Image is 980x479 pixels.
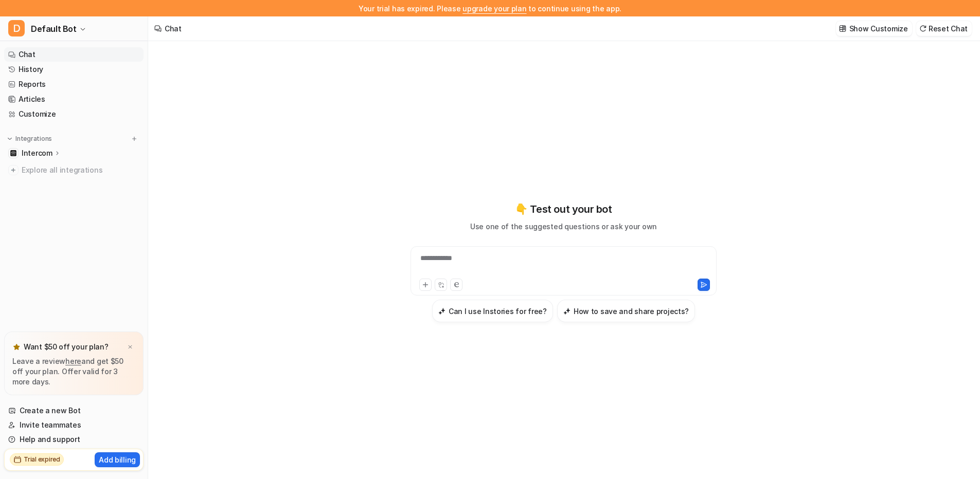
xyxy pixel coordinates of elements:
img: customize [839,25,846,32]
a: Create a new Bot [4,403,144,418]
button: Show Customize [836,21,912,36]
img: Can I use Instories for free? [438,307,446,315]
a: History [4,62,144,77]
button: Can I use Instories for free?Can I use Instories for free? [432,300,553,322]
p: Leave a review and get $50 off your plan. Offer valid for 3 more days. [12,356,135,387]
a: Chat [4,47,144,62]
button: How to save and share projects?How to save and share projects? [557,300,695,322]
p: Integrations [15,135,52,143]
a: Reports [4,77,144,91]
button: Add billing [95,452,140,467]
p: Use one of the suggested questions or ask your own [470,221,657,232]
img: menu_add.svg [131,135,138,142]
img: star [12,343,21,351]
button: Reset Chat [916,21,972,36]
a: Help and support [4,432,144,447]
button: Integrations [4,134,55,144]
a: upgrade your plan [462,4,526,13]
span: Explore all integrations [22,162,139,178]
p: Add billing [99,454,136,465]
p: 👇 Test out your bot [515,201,612,217]
span: Default Bot [31,22,77,36]
img: Intercom [10,150,16,156]
a: Customize [4,107,144,121]
img: reset [919,25,926,32]
div: Chat [165,23,182,34]
h3: How to save and share projects? [574,306,689,317]
p: Show Customize [849,23,908,34]
img: explore all integrations [8,165,19,175]
h2: Trial expired [24,455,60,464]
img: How to save and share projects? [563,307,571,315]
h3: Can I use Instories for free? [449,306,547,317]
a: Articles [4,92,144,106]
a: here [65,357,81,365]
p: Intercom [22,148,52,158]
img: expand menu [6,135,13,142]
span: D [8,20,25,36]
a: Explore all integrations [4,163,144,177]
img: x [127,344,133,351]
p: Want $50 off your plan? [24,342,109,352]
a: Invite teammates [4,418,144,432]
